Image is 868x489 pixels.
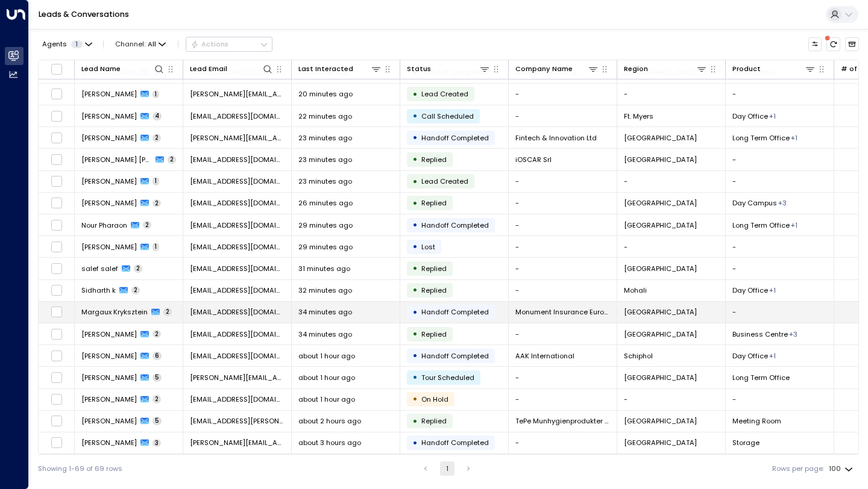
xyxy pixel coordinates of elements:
span: On Hold [421,394,448,404]
span: 22 minutes ago [298,111,352,121]
td: - [726,389,834,410]
div: 100 [829,461,855,476]
span: Business Centre [732,329,788,339]
span: luizanita.ioscar@gmail.com [190,155,285,164]
div: Last Interacted [298,63,353,75]
span: Toggle select row [51,110,63,122]
span: Geneva [624,329,697,339]
span: sally@nottinghamweddingdresscleaning.co.uk [190,438,285,447]
div: • [412,282,418,298]
div: Meeting Room [769,351,776,361]
span: Replied [421,416,447,426]
span: Abou Diao [81,198,137,208]
span: Fintech & Innovation Ltd [515,133,597,143]
button: Archived Leads [845,37,859,51]
span: entreprise.jimjean@gmail.com [190,242,285,252]
span: nikolaosmanuel@gmail.com [190,111,285,121]
span: 2 [168,155,176,164]
td: - [509,236,617,257]
div: • [412,369,418,385]
td: - [509,367,617,388]
span: susanna.holt@olisystems.com [190,373,285,382]
div: • [412,413,418,429]
span: 34 minutes ago [298,329,352,339]
span: Toggle select row [51,197,63,209]
div: Showing 1-69 of 69 rows [38,464,122,474]
span: Tour Scheduled [421,373,474,382]
span: Day Office [732,111,768,121]
span: Toggle select row [51,284,63,296]
div: • [412,217,418,233]
span: Susanna Holt [81,373,137,382]
span: 29 minutes ago [298,242,353,252]
span: 2 [153,330,161,338]
span: Toggle select row [51,393,63,405]
span: store@role-players.shop [190,176,285,186]
span: Toggle select all [51,63,63,75]
div: • [412,304,418,320]
div: Long Term Office [769,111,776,121]
span: Long Term Office [732,373,790,382]
div: • [412,347,418,364]
td: - [617,236,726,257]
span: 32 minutes ago [298,285,352,295]
span: Sevgi Dogan [81,351,137,361]
span: salef.ets@gmail.com [190,264,285,273]
div: Product [732,63,761,75]
span: 2 [131,286,140,294]
span: eborgeaud@altilys.com [190,329,285,339]
div: • [412,151,418,167]
span: Long Term Office [732,133,790,143]
span: Bucharest [624,307,697,317]
button: Actions [186,37,272,51]
div: Meeting Room [769,285,776,295]
span: 29 minutes ago [298,220,353,230]
span: Sally Harwood [81,438,137,447]
div: • [412,195,418,211]
nav: pagination navigation [418,461,476,476]
span: nour@hospitalityservices.me [190,220,285,230]
span: 2 [153,134,161,142]
td: - [509,193,617,214]
div: • [412,391,418,407]
span: Call Scheduled [421,111,474,121]
span: Replied [421,285,447,295]
span: 2 [153,395,161,403]
span: 2 [134,264,142,273]
span: 26 minutes ago [298,198,353,208]
span: 1 [153,177,159,185]
span: 1 [71,40,83,48]
span: Replied [421,155,447,164]
span: Samuel Appadoo [81,133,137,143]
td: - [509,171,617,192]
span: All [148,40,156,48]
span: 23 minutes ago [298,133,352,143]
span: 2 [163,308,172,316]
div: Day Office,Long Term Office,Workstation [778,198,787,208]
td: - [509,389,617,410]
span: Channel: [112,37,170,51]
span: Handoff Completed [421,220,489,230]
span: samuel@fintechinnovation.io [190,133,285,143]
td: - [509,105,617,126]
span: rameshrajaratnam@gmail.com [190,394,285,404]
span: sidharth3000448@gmail.com [190,285,285,295]
span: Toggle select row [51,154,63,166]
div: • [412,435,418,451]
span: Toggle select row [51,306,63,318]
td: - [726,149,834,170]
span: about 3 hours ago [298,438,361,447]
td: - [509,280,617,301]
td: - [617,84,726,105]
span: about 1 hour ago [298,351,355,361]
span: Margaux Kryksztein [81,307,148,317]
span: 2 [153,199,161,208]
span: There are new threads available. Refresh the grid to view the latest updates. [826,37,840,51]
span: Toggle select row [51,372,63,384]
span: 23 minutes ago [298,176,352,186]
button: page 1 [440,461,454,476]
div: Status [407,63,490,75]
span: salef salef [81,264,118,273]
span: 34 minutes ago [298,307,352,317]
td: - [726,84,834,105]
